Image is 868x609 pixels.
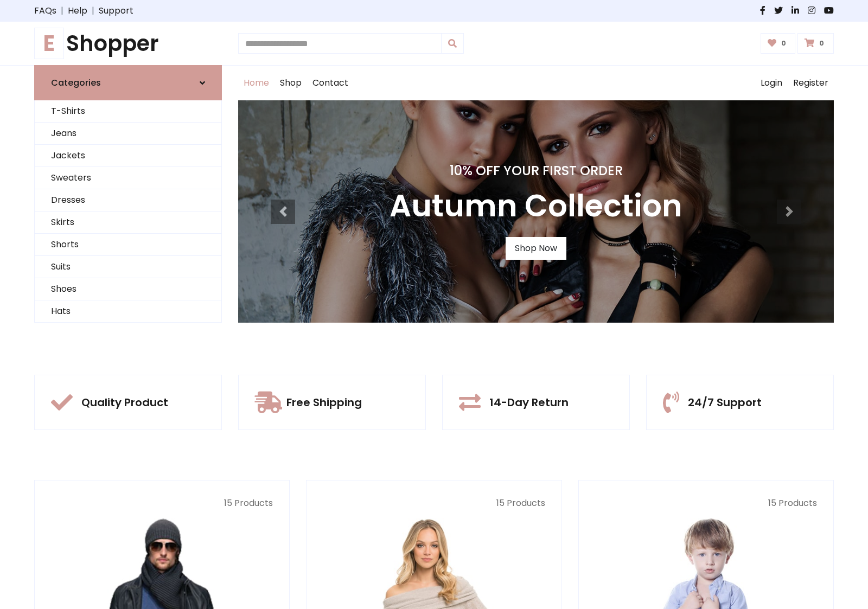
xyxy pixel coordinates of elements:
a: Shop Now [506,237,566,260]
a: Suits [35,256,221,278]
h5: Free Shipping [286,396,362,409]
a: Hats [35,300,221,323]
a: Categories [34,65,222,100]
a: 0 [797,33,834,54]
span: E [34,28,64,59]
span: | [56,4,68,17]
p: 15 Products [595,497,817,510]
a: Skirts [35,211,221,234]
a: Shorts [35,234,221,256]
p: 15 Products [51,497,273,510]
p: 15 Products [323,497,545,510]
a: Shoes [35,278,221,300]
h3: Autumn Collection [390,188,682,224]
h5: 14-Day Return [489,396,569,409]
span: 0 [778,39,789,48]
a: Support [99,4,133,17]
span: | [87,4,99,17]
a: Help [68,4,87,17]
a: Login [755,66,788,100]
a: Shop [275,66,307,100]
h5: Quality Product [81,396,168,409]
a: Home [238,66,275,100]
a: Jeans [35,123,221,145]
a: Dresses [35,189,221,211]
a: 0 [761,33,796,54]
h4: 10% Off Your First Order [390,163,682,179]
h6: Categories [51,78,101,88]
span: 0 [816,39,827,48]
a: Contact [307,66,354,100]
h1: Shopper [34,30,222,56]
a: T-Shirts [35,100,221,123]
a: EShopper [34,30,222,56]
a: Sweaters [35,167,221,189]
a: Register [788,66,834,100]
h5: 24/7 Support [688,396,762,409]
a: FAQs [34,4,56,17]
a: Jackets [35,145,221,167]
